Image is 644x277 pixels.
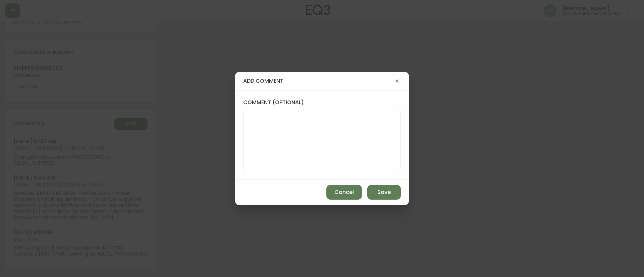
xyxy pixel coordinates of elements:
[243,77,393,85] h4: add comment
[377,189,391,196] span: Save
[243,99,401,106] label: comment (optional)
[334,189,354,196] span: Cancel
[367,185,401,200] button: Save
[326,185,362,200] button: Cancel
